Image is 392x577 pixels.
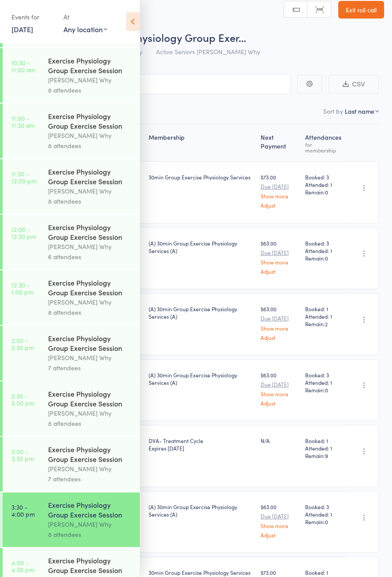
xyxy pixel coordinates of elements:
[305,247,343,254] span: Attended: 1
[3,492,140,547] a: 3:30 -4:00 pmExercise Physiology Group Exercise Session[PERSON_NAME] Why8 attendees
[11,170,37,184] time: 11:30 - 12:00 pm
[149,503,254,518] div: (A) 30min Group Exercise Physiology Services (A)
[3,326,140,380] a: 2:00 -2:30 pmExercise Physiology Group Exercise Session[PERSON_NAME] Why7 attendees
[261,391,299,397] a: Show more
[329,75,379,94] button: CSV
[261,268,299,274] a: Adjust
[48,56,132,75] div: Exercise Physiology Group Exercise Session
[261,437,299,444] div: N/A
[3,215,140,269] a: 12:00 -12:30 pmExercise Physiology Group Exercise Session[PERSON_NAME] Why6 attendees
[345,107,374,115] div: Last name
[261,523,299,529] a: Show more
[149,371,254,386] div: (A) 30min Group Exercise Physiology Services (A)
[305,386,343,394] span: Remain:
[48,408,132,418] div: [PERSON_NAME] Why
[149,569,254,576] div: 30min Group Exercise Physiology Services
[11,59,35,73] time: 10:30 - 11:00 am
[13,74,291,94] input: Search by name
[305,503,343,510] span: Booked: 3
[325,386,328,394] span: 0
[261,381,299,387] small: Due [DATE]
[305,452,343,459] span: Remain:
[11,392,34,406] time: 2:30 - 3:00 pm
[48,389,132,408] div: Exercise Physiology Group Exercise Session
[261,259,299,265] a: Show more
[261,532,299,538] a: Adjust
[149,444,254,452] div: Expires [DATE]
[149,173,254,181] div: 30min Group Exercise Physiology Services
[261,183,299,190] small: Due [DATE]
[305,437,343,444] span: Booked: 1
[48,474,132,484] div: 7 attendees
[261,202,299,208] a: Adjust
[48,242,132,252] div: [PERSON_NAME] Why
[11,115,35,129] time: 11:00 - 11:30 am
[63,10,107,24] div: At
[305,444,343,452] span: Attended: 1
[3,437,140,491] a: 3:00 -3:30 pmExercise Physiology Group Exercise Session[PERSON_NAME] Why7 attendees
[305,379,343,386] span: Attended: 1
[149,437,254,452] div: DVA- Treatment Cycle
[3,270,140,325] a: 12:30 -1:00 pmExercise Physiology Group Exercise Session[PERSON_NAME] Why8 attendees
[48,529,132,540] div: 8 attendees
[325,518,328,525] span: 0
[48,167,132,186] div: Exercise Physiology Group Exercise Session
[305,569,343,576] span: Booked: 1
[325,320,328,328] span: 2
[323,107,343,115] label: Sort by
[305,320,343,328] span: Remain:
[11,503,35,517] time: 3:30 - 4:00 pm
[48,75,132,85] div: [PERSON_NAME] Why
[261,371,299,406] div: $63.00
[261,173,299,208] div: $73.00
[48,297,132,307] div: [PERSON_NAME] Why
[48,85,132,95] div: 8 attendees
[11,281,34,295] time: 12:30 - 1:00 pm
[305,305,343,313] span: Booked: 1
[261,503,299,538] div: $63.00
[48,353,132,363] div: [PERSON_NAME] Why
[261,249,299,256] small: Due [DATE]
[325,188,328,196] span: 0
[87,30,246,45] span: Exercise Physiology Group Exer…
[325,452,328,459] span: 9
[48,418,132,428] div: 8 attendees
[338,1,384,19] a: Exit roll call
[261,193,299,199] a: Show more
[48,196,132,206] div: 8 attendees
[3,104,140,158] a: 11:00 -11:30 amExercise Physiology Group Exercise Session[PERSON_NAME] Why8 attendees
[156,47,260,56] span: Active Seniors [PERSON_NAME] Why
[11,226,36,240] time: 12:00 - 12:30 pm
[305,313,343,320] span: Attended: 1
[48,519,132,529] div: [PERSON_NAME] Why
[63,24,107,34] div: Any location
[48,222,132,242] div: Exercise Physiology Group Exercise Session
[257,128,302,157] div: Next Payment
[48,555,132,575] div: Exercise Physiology Group Exercise Session
[261,305,299,340] div: $63.00
[48,363,132,373] div: 7 attendees
[302,128,347,157] div: Atten­dances
[3,159,140,214] a: 11:30 -12:00 pmExercise Physiology Group Exercise Session[PERSON_NAME] Why8 attendees
[149,305,254,320] div: (A) 30min Group Exercise Physiology Services (A)
[11,24,33,34] a: [DATE]
[3,48,140,103] a: 10:30 -11:00 amExercise Physiology Group Exercise Session[PERSON_NAME] Why8 attendees
[48,500,132,519] div: Exercise Physiology Group Exercise Session
[48,278,132,297] div: Exercise Physiology Group Exercise Session
[305,141,343,153] div: for membership
[305,173,343,181] span: Booked: 3
[305,181,343,188] span: Attended: 1
[48,464,132,474] div: [PERSON_NAME] Why
[11,559,34,573] time: 4:00 - 4:30 pm
[305,518,343,525] span: Remain:
[261,315,299,321] small: Due [DATE]
[261,513,299,519] small: Due [DATE]
[48,307,132,317] div: 8 attendees
[11,448,34,462] time: 3:00 - 3:30 pm
[3,381,140,436] a: 2:30 -3:00 pmExercise Physiology Group Exercise Session[PERSON_NAME] Why8 attendees
[305,188,343,196] span: Remain:
[48,333,132,353] div: Exercise Physiology Group Exercise Session
[48,130,132,141] div: [PERSON_NAME] Why
[261,239,299,274] div: $63.00
[48,444,132,464] div: Exercise Physiology Group Exercise Session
